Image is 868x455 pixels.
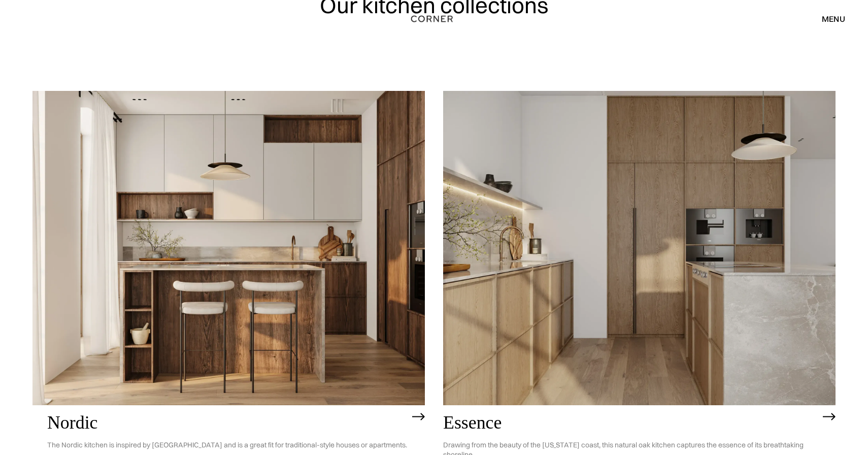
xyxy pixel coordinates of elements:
[443,413,818,433] h2: Essence
[400,12,468,25] a: home
[812,10,845,27] div: menu
[822,15,845,23] div: menu
[47,413,407,433] h2: Nordic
